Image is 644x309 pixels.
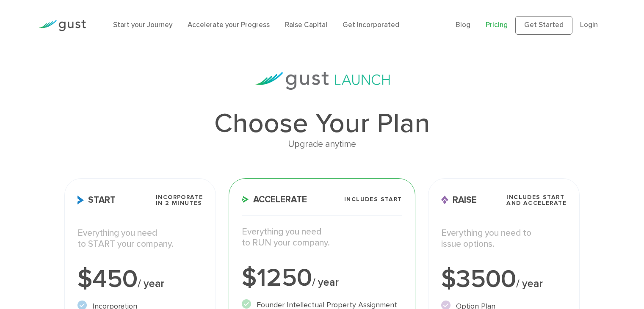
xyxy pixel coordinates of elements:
[242,226,402,249] p: Everything you need to RUN your company.
[156,194,203,206] span: Incorporate in 2 Minutes
[441,196,477,204] span: Raise
[39,20,86,31] img: Gust Logo
[77,267,203,292] div: $450
[441,267,567,292] div: $3500
[441,196,448,204] img: Raise Icon
[506,194,567,206] span: Includes START and ACCELERATE
[254,72,390,90] img: gust-launch-logos.svg
[580,21,598,29] a: Login
[242,265,402,291] div: $1250
[113,21,172,29] a: Start your Journey
[285,21,327,29] a: Raise Capital
[516,277,543,290] span: / year
[441,228,567,250] p: Everything you need to issue options.
[77,228,203,250] p: Everything you need to START your company.
[242,196,249,203] img: Accelerate Icon
[77,196,84,204] img: Start Icon X2
[456,21,470,29] a: Blog
[242,195,307,204] span: Accelerate
[64,110,580,137] h1: Choose Your Plan
[188,21,270,29] a: Accelerate your Progress
[64,137,580,152] div: Upgrade anytime
[138,277,164,290] span: / year
[343,21,399,29] a: Get Incorporated
[77,196,116,204] span: Start
[486,21,508,29] a: Pricing
[312,276,339,289] span: / year
[344,196,402,202] span: Includes START
[515,16,572,35] a: Get Started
